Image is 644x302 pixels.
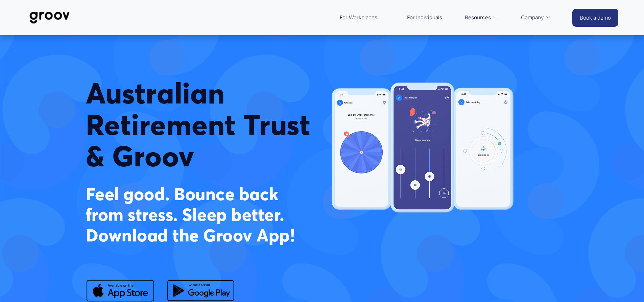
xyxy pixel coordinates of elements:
[461,9,501,26] a: folder dropdown
[521,13,544,22] span: Company
[26,6,73,29] img: Groov | Workplace Science Platform | Unlock Performance | Drive Results
[465,13,491,22] span: Resources
[86,75,318,174] span: Australian Retirement Trust & Groov
[404,9,446,26] a: For Individuals
[340,13,377,22] span: For Workplaces
[336,9,388,26] a: folder dropdown
[86,183,295,246] strong: Feel good. Bounce back from stress. Sleep better. Download the Groov App!
[572,9,618,27] a: Book a demo
[518,9,554,26] a: folder dropdown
